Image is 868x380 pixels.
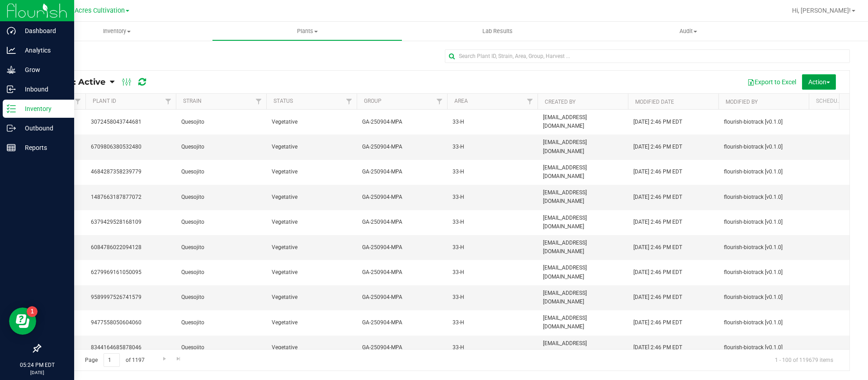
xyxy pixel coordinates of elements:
[543,314,623,331] span: [EMAIL_ADDRESS][DOMAIN_NAME]
[272,143,351,151] span: Vegetative
[22,22,212,41] a: Inventory
[724,118,803,126] span: flourish-biotrack [v0.1.0]
[272,243,351,252] span: Vegetative
[91,218,170,226] span: 6379429528168109
[362,293,442,302] span: GA-250904-MPA
[543,214,623,231] span: [EMAIL_ADDRESS][DOMAIN_NAME]
[91,318,170,327] span: 9477558050604060
[543,138,623,155] span: [EMAIL_ADDRESS][DOMAIN_NAME]
[543,164,623,181] span: [EMAIL_ADDRESS][DOMAIN_NAME]
[362,318,442,327] span: GA-250904-MPA
[91,168,170,176] span: 4684287358239779
[91,193,170,202] span: 1487663187877072
[453,118,532,126] span: 33-H
[453,318,532,327] span: 33-H
[724,218,803,226] span: flourish-biotrack [v0.1.0]
[272,168,351,176] span: Vegetative
[453,218,532,226] span: 33-H
[724,293,803,302] span: flourish-biotrack [v0.1.0]
[91,118,170,126] span: 3072458043744681
[726,99,758,105] a: Modified By
[212,27,402,35] span: Plants
[362,168,442,176] span: GA-250904-MPA
[161,94,176,109] a: Filter
[104,353,120,367] input: 1
[633,118,682,126] span: [DATE] 2:46 PM EDT
[362,343,442,352] span: GA-250904-MPA
[543,289,623,306] span: [EMAIL_ADDRESS][DOMAIN_NAME]
[55,7,125,14] span: Green Acres Cultivation
[543,113,623,130] span: [EMAIL_ADDRESS][DOMAIN_NAME]
[7,65,16,74] inline-svg: Grow
[272,343,351,352] span: Vegetative
[27,306,38,317] iframe: Resource center unread badge
[724,343,803,352] span: flourish-biotrack [v0.1.0]
[172,353,185,366] a: Go to the last page
[47,77,105,87] span: Plants: Active
[93,98,116,104] a: Plant ID
[741,74,802,90] button: Export to Excel
[523,94,538,109] a: Filter
[470,27,525,35] span: Lab Results
[272,218,351,226] span: Vegetative
[453,343,532,352] span: 33-H
[453,168,532,176] span: 33-H
[7,26,16,35] inline-svg: Dashboard
[251,94,266,109] a: Filter
[181,143,261,151] span: Quesojito
[16,142,70,153] p: Reports
[91,343,170,352] span: 8344164685878046
[7,143,16,152] inline-svg: Reports
[272,268,351,277] span: Vegetative
[4,361,70,369] p: 05:24 PM EDT
[181,343,261,352] span: Quesojito
[768,353,840,367] span: 1 - 100 of 119679 items
[724,268,803,277] span: flourish-biotrack [v0.1.0]
[272,293,351,302] span: Vegetative
[543,264,623,281] span: [EMAIL_ADDRESS][DOMAIN_NAME]
[272,193,351,202] span: Vegetative
[402,22,593,41] a: Lab Results
[7,104,16,113] inline-svg: Inventory
[91,143,170,151] span: 6709806380532480
[454,98,468,104] a: Area
[272,118,351,126] span: Vegetative
[453,293,532,302] span: 33-H
[364,98,382,104] a: Group
[543,188,623,206] span: [EMAIL_ADDRESS][DOMAIN_NAME]
[91,243,170,252] span: 6084786022094128
[809,94,859,110] th: Scheduled
[181,218,261,226] span: Quesojito
[181,318,261,327] span: Quesojito
[7,46,16,55] inline-svg: Analytics
[808,78,830,86] span: Action
[16,64,70,75] p: Grow
[724,243,803,252] span: flourish-biotrack [v0.1.0]
[445,49,850,63] input: Search Plant ID, Strain, Area, Group, Harvest ...
[158,353,171,366] a: Go to the next page
[633,318,682,327] span: [DATE] 2:46 PM EDT
[633,143,682,151] span: [DATE] 2:46 PM EDT
[594,27,783,35] span: Audit
[633,243,682,252] span: [DATE] 2:46 PM EDT
[183,98,202,104] a: Strain
[91,293,170,302] span: 9589997526741579
[545,99,576,105] a: Created By
[212,22,402,41] a: Plants
[802,74,836,90] button: Action
[9,308,36,335] iframe: Resource center
[71,94,85,109] a: Filter
[633,293,682,302] span: [DATE] 2:46 PM EDT
[16,123,70,134] p: Outbound
[181,293,261,302] span: Quesojito
[453,143,532,151] span: 33-H
[22,27,212,35] span: Inventory
[593,22,783,41] a: Audit
[4,369,70,376] p: [DATE]
[724,143,803,151] span: flourish-biotrack [v0.1.0]
[181,168,261,176] span: Quesojito
[362,193,442,202] span: GA-250904-MPA
[16,25,70,36] p: Dashboard
[77,353,152,367] span: Page of 1197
